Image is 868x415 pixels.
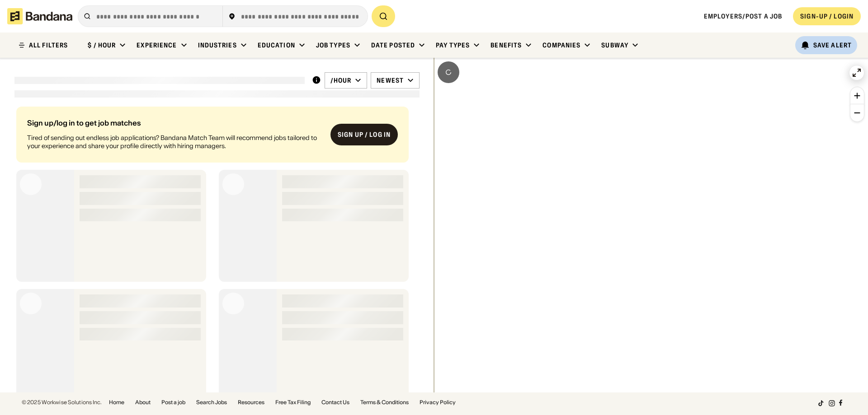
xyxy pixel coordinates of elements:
div: Companies [542,41,580,49]
div: Save Alert [813,41,852,49]
div: $ / hour [88,41,116,49]
a: Terms & Conditions [360,400,409,405]
div: Experience [137,41,177,49]
div: /hour [330,76,352,84]
div: Education [258,41,295,49]
div: SIGN-UP / LOGIN [800,12,854,20]
a: Home [109,400,124,405]
div: Tired of sending out endless job applications? Bandana Match Team will recommend jobs tailored to... [27,134,323,150]
a: Privacy Policy [420,400,456,405]
a: Search Jobs [196,400,227,405]
div: Sign up/log in to get job matches [27,119,323,126]
div: Subway [601,41,628,49]
div: Job Types [316,41,350,49]
div: Pay Types [436,41,470,49]
div: ALL FILTERS [29,42,68,48]
a: About [135,400,151,405]
a: Free Tax Filing [275,400,311,405]
a: Employers/Post a job [704,12,782,20]
div: Newest [377,76,404,84]
div: Sign up / Log in [338,131,391,139]
a: Contact Us [321,400,349,405]
div: grid [14,103,420,392]
div: © 2025 Workwise Solutions Inc. [22,400,102,405]
div: Date Posted [371,41,415,49]
div: Benefits [491,41,522,49]
div: Industries [198,41,237,49]
img: Bandana logotype [7,8,72,24]
a: Post a job [161,400,185,405]
a: Resources [238,400,264,405]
